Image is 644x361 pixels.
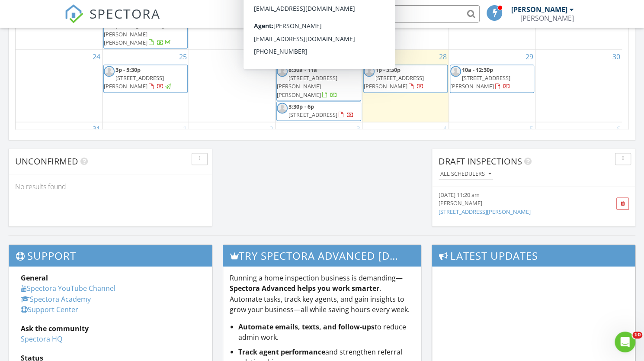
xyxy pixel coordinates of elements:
[21,334,62,343] a: Spectora HQ
[277,74,337,98] span: [STREET_ADDRESS][PERSON_NAME][PERSON_NAME]
[615,332,635,352] iframe: Intercom live chat
[268,122,275,136] a: Go to September 2, 2025
[189,49,276,122] td: Go to August 26, 2025
[432,245,635,266] h3: Latest Updates
[462,66,493,74] span: 10a - 12:30p
[16,49,102,122] td: Go to August 24, 2025
[238,321,414,342] li: to reduce admin work.
[104,66,172,90] a: 3p - 5:30p [STREET_ADDRESS][PERSON_NAME]
[439,155,522,167] span: Draft Inspections
[450,64,534,93] a: 10a - 12:30p [STREET_ADDRESS][PERSON_NAME]
[91,50,102,64] a: Go to August 24, 2025
[102,49,189,122] td: Go to August 25, 2025
[277,103,288,113] img: default-user-f0147aede5fd5fa78ca7ade42f37bd4542148d508eef1c3d3ea960f66861d68b.jpg
[104,74,164,90] span: [STREET_ADDRESS][PERSON_NAME]
[307,5,480,23] input: Search everything...
[189,122,276,151] td: Go to September 2, 2025
[21,284,115,293] a: Spectora YouTube Channel
[528,122,535,136] a: Go to September 5, 2025
[615,122,622,136] a: Go to September 6, 2025
[115,66,141,74] span: 3p - 5:30p
[449,49,535,122] td: Go to August 29, 2025
[362,122,449,151] td: Go to September 4, 2025
[276,122,362,151] td: Go to September 3, 2025
[104,13,172,46] a: 1:30p - 4p [STREET_ADDRESS][PERSON_NAME][PERSON_NAME]
[104,22,164,46] span: [STREET_ADDRESS][PERSON_NAME][PERSON_NAME]
[102,122,189,151] td: Go to September 1, 2025
[90,4,160,23] span: SPECTORA
[277,66,288,77] img: default-user-f0147aede5fd5fa78ca7ade42f37bd4542148d508eef1c3d3ea960f66861d68b.jpg
[437,50,449,64] a: Go to August 28, 2025
[632,332,642,338] span: 10
[351,50,362,64] a: Go to August 27, 2025
[21,294,91,303] a: Spectora Academy
[450,66,510,90] a: 10a - 12:30p [STREET_ADDRESS][PERSON_NAME]
[64,4,83,23] img: The Best Home Inspection Software - Spectora
[177,50,189,64] a: Go to August 25, 2025
[364,66,424,90] a: 1p - 3:30p [STREET_ADDRESS][PERSON_NAME]
[363,64,448,93] a: 1p - 3:30p [STREET_ADDRESS][PERSON_NAME]
[364,66,375,77] img: default-user-f0147aede5fd5fa78ca7ade42f37bd4542148d508eef1c3d3ea960f66861d68b.jpg
[21,304,78,314] a: Support Center
[524,50,535,64] a: Go to August 29, 2025
[535,122,622,151] td: Go to September 6, 2025
[449,122,535,151] td: Go to September 5, 2025
[276,64,361,101] a: 8:30a - 11a [STREET_ADDRESS][PERSON_NAME][PERSON_NAME]
[288,103,353,119] a: 3:30p - 6p [STREET_ADDRESS]
[439,199,597,207] div: [PERSON_NAME]
[15,155,78,167] span: Unconfirmed
[264,50,275,64] a: Go to August 26, 2025
[276,101,361,121] a: 3:30p - 6p [STREET_ADDRESS]
[364,74,424,90] span: [STREET_ADDRESS][PERSON_NAME]
[439,191,597,199] div: [DATE] 11:20 am
[535,49,622,122] td: Go to August 30, 2025
[238,347,325,356] strong: Track agent performance
[450,74,510,90] span: [STREET_ADDRESS][PERSON_NAME]
[238,322,375,331] strong: Automate emails, texts, and follow-ups
[277,66,337,99] a: 8:30a - 11a [STREET_ADDRESS][PERSON_NAME][PERSON_NAME]
[288,66,317,74] span: 8:30a - 11a
[223,245,421,266] h3: Try spectora advanced [DATE]
[21,323,200,333] div: Ask the community
[181,122,189,136] a: Go to September 1, 2025
[16,122,102,151] td: Go to August 31, 2025
[103,64,188,93] a: 3p - 5:30p [STREET_ADDRESS][PERSON_NAME]
[288,103,314,110] span: 3:30p - 6p
[439,168,493,180] button: All schedulers
[9,245,212,266] h3: Support
[362,49,449,122] td: Go to August 28, 2025
[91,122,102,136] a: Go to August 31, 2025
[276,49,362,122] td: Go to August 27, 2025
[230,273,414,314] p: Running a home inspection business is demanding— . Automate tasks, track key agents, and gain ins...
[439,208,531,216] a: [STREET_ADDRESS][PERSON_NAME]
[520,14,574,23] div: Marshall Cordle
[439,191,597,216] a: [DATE] 11:20 am [PERSON_NAME] [STREET_ADDRESS][PERSON_NAME]
[450,66,461,77] img: default-user-f0147aede5fd5fa78ca7ade42f37bd4542148d508eef1c3d3ea960f66861d68b.jpg
[355,122,362,136] a: Go to September 3, 2025
[611,50,622,64] a: Go to August 30, 2025
[104,66,115,77] img: default-user-f0147aede5fd5fa78ca7ade42f37bd4542148d508eef1c3d3ea960f66861d68b.jpg
[375,66,400,74] span: 1p - 3:30p
[21,273,48,283] strong: General
[440,171,491,177] div: All schedulers
[9,175,212,198] div: No results found
[511,5,567,14] div: [PERSON_NAME]
[288,111,337,119] span: [STREET_ADDRESS]
[441,122,449,136] a: Go to September 4, 2025
[230,284,379,293] strong: Spectora Advanced helps you work smarter
[64,12,160,30] a: SPECTORA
